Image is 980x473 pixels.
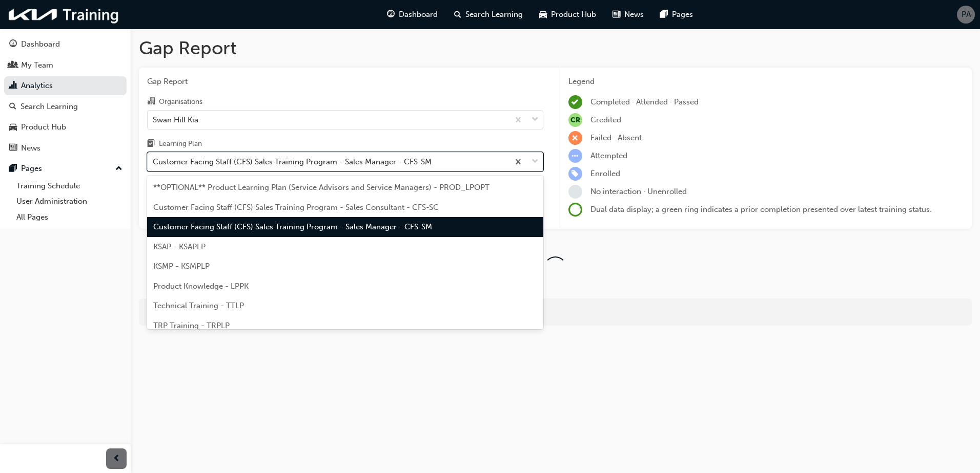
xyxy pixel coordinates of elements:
span: Completed · Attended · Passed [590,97,699,106]
span: TRP Training - TRPLP [153,321,230,330]
span: people-icon [9,61,17,70]
span: organisation-icon [147,97,155,106]
button: Pages [4,159,127,178]
span: Failed · Absent [590,133,642,142]
span: Attempted [590,151,627,160]
span: KSAP - KSAPLP [153,242,206,251]
a: car-iconProduct Hub [531,4,604,25]
span: up-icon [115,162,122,176]
span: Pages [672,9,693,20]
a: news-iconNews [604,4,652,25]
a: All Pages [12,209,127,225]
a: search-iconSearch Learning [446,4,531,25]
div: Search Learning [21,101,78,113]
span: PA [962,9,971,20]
div: For more in-depth analysis and data download, go to [147,306,964,318]
span: Technical Training - TTLP [153,301,244,310]
span: guage-icon [387,8,395,21]
div: My Team [21,59,53,71]
span: news-icon [9,144,17,153]
span: search-icon [9,102,16,112]
div: Learning Plan [159,139,202,149]
h1: Gap Report [139,37,972,59]
span: car-icon [539,8,547,21]
span: news-icon [612,8,620,21]
div: Legend [568,76,964,88]
span: learningRecordVerb_ENROLL-icon [568,167,582,181]
div: Customer Facing Staff (CFS) Sales Training Program - Sales Manager - CFS-SM [153,156,432,168]
div: Dashboard [21,38,60,50]
span: No interaction · Unenrolled [590,187,687,196]
button: PA [957,6,975,24]
div: Pages [21,163,42,175]
span: search-icon [454,8,461,21]
a: My Team [4,56,127,75]
a: guage-iconDashboard [379,4,446,25]
span: Customer Facing Staff (CFS) Sales Training Program - Sales Manager - CFS-SM [153,222,432,231]
a: Product Hub [4,118,127,137]
a: Search Learning [4,97,127,116]
span: Gap Report [147,76,543,88]
div: Product Hub [21,121,66,133]
span: Credited [590,115,621,124]
span: Customer Facing Staff (CFS) Sales Training Program - Sales Consultant - CFS-SC [153,203,439,212]
span: car-icon [9,123,17,132]
button: DashboardMy TeamAnalyticsSearch LearningProduct HubNews [4,33,127,159]
a: Analytics [4,76,127,95]
span: Product Hub [551,9,596,20]
span: learningRecordVerb_ATTEMPT-icon [568,149,582,163]
span: down-icon [532,113,539,126]
span: Search Learning [465,9,523,20]
span: Dual data display; a green ring indicates a prior completion presented over latest training status. [590,205,932,214]
span: guage-icon [9,40,17,49]
a: Training Schedule [12,178,127,194]
span: pages-icon [9,164,17,174]
div: Organisations [159,97,202,107]
span: KSMP - KSMPLP [153,262,210,271]
span: learningRecordVerb_COMPLETE-icon [568,95,582,109]
span: **OPTIONAL** Product Learning Plan (Service Advisors and Service Managers) - PROD_LPOPT [153,183,489,192]
span: null-icon [568,113,582,127]
a: pages-iconPages [652,4,701,25]
a: User Administration [12,193,127,209]
a: Dashboard [4,35,127,54]
span: prev-icon [113,453,120,465]
a: News [4,139,127,158]
span: Product Knowledge - LPPK [153,282,249,291]
span: Dashboard [399,9,438,20]
span: chart-icon [9,81,17,91]
span: News [624,9,644,20]
div: News [21,142,40,154]
span: down-icon [532,155,539,168]
span: Enrolled [590,169,620,178]
span: pages-icon [660,8,668,21]
img: kia-training [5,4,123,25]
div: Swan Hill Kia [153,114,198,125]
span: learningplan-icon [147,140,155,149]
span: learningRecordVerb_FAIL-icon [568,131,582,145]
span: learningRecordVerb_NONE-icon [568,185,582,199]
